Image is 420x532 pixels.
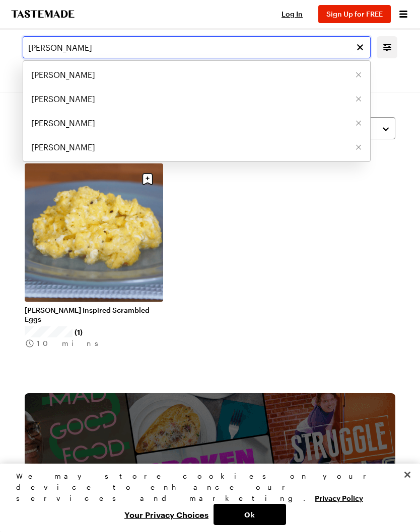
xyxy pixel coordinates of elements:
[119,504,214,525] button: Your Privacy Choices
[397,8,410,21] button: Open menu
[214,504,286,525] button: Ok
[31,117,95,129] span: [PERSON_NAME]
[10,10,76,18] a: To Tastemade Home Page
[355,96,362,103] button: Remove [object Object]
[138,169,157,189] button: Save recipe
[396,464,418,486] button: Close
[355,144,362,151] button: Remove [object Object]
[31,69,95,81] span: [PERSON_NAME]
[318,5,391,23] button: Sign Up for FREE
[25,306,163,324] a: [PERSON_NAME] Inspired Scrambled Eggs
[31,141,95,153] span: [PERSON_NAME]
[16,471,395,504] div: We may store cookies on your device to enhance our services and marketing.
[355,71,362,78] button: Remove [object Object]
[16,471,395,525] div: Privacy
[315,493,363,502] a: More information about your privacy, opens in a new tab
[355,42,366,53] button: Clear search
[326,10,383,18] span: Sign Up for FREE
[381,41,394,54] button: Mobile filters
[355,120,362,127] button: Remove [object Object]
[31,93,95,105] span: [PERSON_NAME]
[282,10,303,18] span: Log In
[272,9,312,19] button: Log In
